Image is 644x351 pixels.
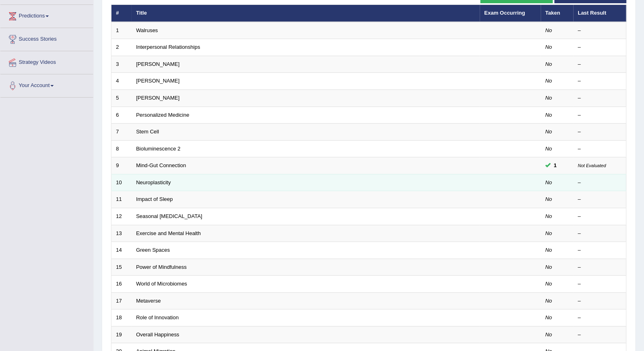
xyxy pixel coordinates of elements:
[136,162,186,168] a: Mind-Gut Connection
[546,298,552,304] em: No
[136,281,187,287] a: World of Microbiomes
[111,5,132,22] th: #
[546,314,552,320] em: No
[136,146,181,152] a: Bioluminescence 2
[578,297,622,305] div: –
[578,230,622,238] div: –
[578,196,622,203] div: –
[546,44,552,50] em: No
[578,331,622,339] div: –
[574,5,627,22] th: Last Result
[136,314,179,320] a: Role of Innovation
[111,208,132,225] td: 12
[136,27,158,33] a: Walruses
[0,28,93,48] a: Success Stories
[111,90,132,107] td: 5
[111,22,132,39] td: 1
[136,298,161,304] a: Metaverse
[111,140,132,157] td: 8
[578,145,622,153] div: –
[111,259,132,276] td: 15
[546,247,552,253] em: No
[578,213,622,220] div: –
[546,95,552,101] em: No
[136,196,173,202] a: Impact of Sleep
[578,179,622,187] div: –
[0,51,93,72] a: Strategy Videos
[578,163,606,168] small: Not Evaluated
[111,276,132,293] td: 16
[111,124,132,141] td: 7
[551,161,560,170] span: You can still take this question
[136,61,180,67] a: [PERSON_NAME]
[111,326,132,343] td: 19
[136,213,203,219] a: Seasonal [MEDICAL_DATA]
[546,146,552,152] em: No
[578,44,622,51] div: –
[546,264,552,270] em: No
[111,310,132,327] td: 18
[136,129,159,135] a: Stem Cell
[546,112,552,118] em: No
[578,314,622,322] div: –
[136,247,170,253] a: Green Spaces
[485,10,525,16] a: Exam Occurring
[546,129,552,135] em: No
[578,246,622,254] div: –
[136,44,201,50] a: Interpersonal Relationships
[546,331,552,338] em: No
[0,5,93,25] a: Predictions
[578,94,622,102] div: –
[546,27,552,33] em: No
[578,128,622,136] div: –
[546,78,552,84] em: No
[578,111,622,119] div: –
[136,264,187,270] a: Power of Mindfulness
[546,230,552,236] em: No
[111,191,132,208] td: 11
[136,331,179,338] a: Overall Happiness
[111,157,132,174] td: 9
[136,112,190,118] a: Personalized Medicine
[111,292,132,310] td: 17
[578,264,622,271] div: –
[111,73,132,90] td: 4
[578,61,622,68] div: –
[136,230,201,236] a: Exercise and Mental Health
[546,196,552,202] em: No
[546,281,552,287] em: No
[132,5,480,22] th: Title
[578,27,622,35] div: –
[578,280,622,288] div: –
[578,77,622,85] div: –
[111,56,132,73] td: 3
[136,179,171,185] a: Neuroplasticity
[546,61,552,67] em: No
[111,242,132,259] td: 14
[136,78,180,84] a: [PERSON_NAME]
[0,74,93,95] a: Your Account
[111,225,132,242] td: 13
[546,179,552,185] em: No
[111,107,132,124] td: 6
[111,174,132,191] td: 10
[546,213,552,219] em: No
[111,39,132,56] td: 2
[541,5,574,22] th: Taken
[136,95,180,101] a: [PERSON_NAME]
